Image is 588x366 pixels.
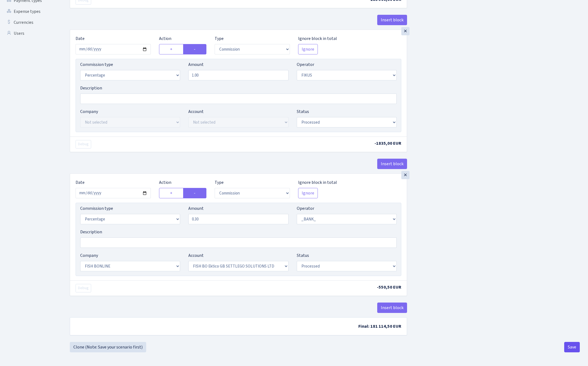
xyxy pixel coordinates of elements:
button: Ignore [298,44,318,54]
label: Operator [297,61,314,68]
label: Date [76,35,85,42]
a: Currencies [3,17,57,28]
a: Expense types [3,6,57,17]
label: Company [80,252,98,259]
span: -550,50 EUR [377,284,401,290]
label: Type [215,35,224,42]
label: Description [80,229,102,235]
span: -1835,00 EUR [374,140,401,146]
label: Commission type [80,61,113,68]
label: + [159,188,183,198]
label: - [183,44,207,54]
label: Action [159,179,171,186]
span: Final: 181 114,50 EUR [358,323,401,329]
label: Company [80,108,98,115]
label: Description [80,85,102,91]
a: Clone (Note: Save your scenario first) [70,342,146,352]
label: Amount [188,205,204,212]
div: × [401,27,410,35]
label: Operator [297,205,314,212]
label: Ignore block in total [298,35,337,42]
button: Debug [76,140,91,149]
label: Status [297,108,309,115]
button: Insert block [377,303,407,313]
button: Ignore [298,188,318,198]
label: Amount [188,61,204,68]
label: Ignore block in total [298,179,337,186]
label: Commission type [80,205,113,212]
label: + [159,44,183,54]
button: Save [564,342,580,352]
button: Insert block [377,15,407,25]
label: Action [159,35,171,42]
button: Insert block [377,159,407,169]
label: Status [297,252,309,259]
a: Users [3,28,57,39]
label: Type [215,179,224,186]
label: Account [188,108,204,115]
div: × [401,171,410,179]
label: Date [76,179,85,186]
label: Account [188,252,204,259]
button: Debug [76,284,91,292]
label: - [183,188,207,198]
